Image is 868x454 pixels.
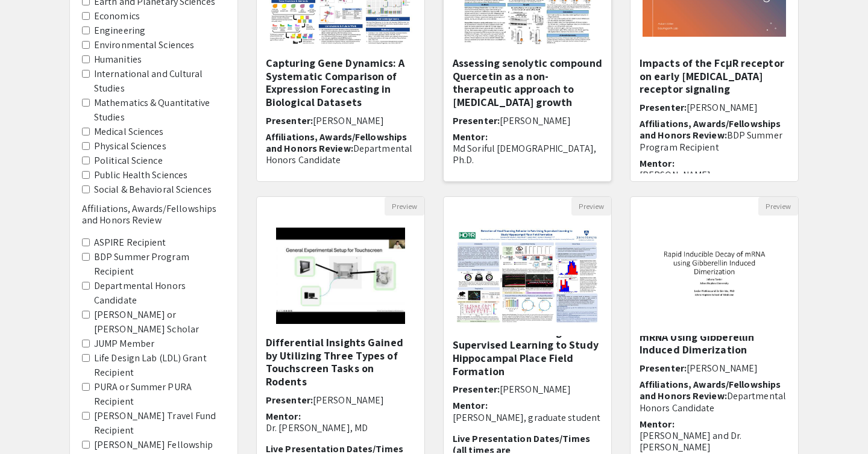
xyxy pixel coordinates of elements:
[453,57,602,108] h5: Assessing senolytic compound Quercetin as a non-therapeutic approach to [MEDICAL_DATA] growth
[94,409,225,438] label: [PERSON_NAME] Travel Fund Recipient
[266,57,415,108] h5: Capturing Gene Dynamics: A Systematic Comparison of Expression Forecasting in Biological Datasets
[640,157,675,170] span: Mentor:
[640,317,789,356] h5: Rapid Inducible Decay of mRNA Using Gibberellin Induced Dimerization
[453,313,602,378] h5: Detection of Head Scanning Behavior in Rats Using Supervised Learning to Study Hippocampal Place ...
[313,114,384,127] span: [PERSON_NAME]
[640,362,789,374] h6: Presenter:
[758,197,798,216] button: Preview
[94,38,194,52] label: Environmental Sciences
[94,154,163,168] label: Political Science
[500,114,571,127] span: [PERSON_NAME]
[94,182,212,197] label: Social & Behavioral Sciences
[264,216,417,336] img: <p><span style="color: black;">Differential Insights Gained by Utilizing Three Types of Touchscre...
[313,394,384,406] span: [PERSON_NAME]
[453,131,488,143] span: Mentor:
[571,197,611,216] button: Preview
[94,125,164,139] label: Medical Sciences
[640,102,789,113] h6: Presenter:
[640,430,789,453] p: [PERSON_NAME] and Dr. [PERSON_NAME]
[94,23,145,38] label: Engineering
[266,410,301,423] span: Mentor:
[266,131,407,155] span: Affiliations, Awards/Fellowships and Honors Review:
[94,9,140,23] label: Economics
[94,308,225,337] label: [PERSON_NAME] or [PERSON_NAME] Scholar
[453,412,602,423] p: [PERSON_NAME], graduate student
[94,351,225,380] label: Life Design Lab (LDL) Grant Recipient
[640,418,675,431] span: Mentor:
[266,336,415,388] h5: Differential Insights Gained by Utilizing Three Types of Touchscreen Tasks on Rodents
[640,378,781,402] span: Affiliations, Awards/Fellowships and Honors Review:
[631,223,798,328] img: <p>Rapid Inducible Decay of mRNA Using Gibberellin Induced Dimerization</p>
[94,67,225,96] label: International and Cultural Studies
[640,117,781,141] span: Affiliations, Awards/Fellowships and Honors Review:
[94,279,225,308] label: Departmental Honors Candidate
[94,139,166,154] label: Physical Sciences
[266,394,415,406] h6: Presenter:
[9,400,51,445] iframe: Chat
[444,216,611,336] img: <p>Detection of Head Scanning Behavior in Rats Using Supervised Learning to Study Hippocampal Pla...
[687,362,758,375] span: [PERSON_NAME]
[94,96,225,125] label: Mathematics & Quantitative Studies
[640,57,789,96] h5: Impacts of the FcμR receptor on early [MEDICAL_DATA] receptor signaling
[266,170,301,182] span: Mentor:
[640,390,786,414] span: Departmental Honors Candidate
[453,384,602,395] h6: Presenter:
[94,250,225,279] label: BDP Summer Program Recipient
[94,52,142,67] label: Humanities
[453,399,488,412] span: Mentor:
[687,101,758,114] span: [PERSON_NAME]
[640,169,789,181] p: [PERSON_NAME]
[640,129,782,153] span: BDP Summer Program Recipient
[266,422,415,434] p: Dr. [PERSON_NAME], MD
[266,142,412,166] span: Departmental Honors Candidate
[82,203,225,226] h6: Affiliations, Awards/Fellowships and Honors Review
[94,337,154,351] label: JUMP Member
[266,115,415,126] h6: Presenter:
[94,380,225,409] label: PURA or Summer PURA Recipient
[385,197,424,216] button: Preview
[94,168,187,182] label: Public Health Sciences
[453,143,602,166] p: Md Soriful [DEMOGRAPHIC_DATA], Ph.D.
[500,383,571,396] span: [PERSON_NAME]
[94,235,166,250] label: ASPIRE Recipient
[453,115,602,126] h6: Presenter:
